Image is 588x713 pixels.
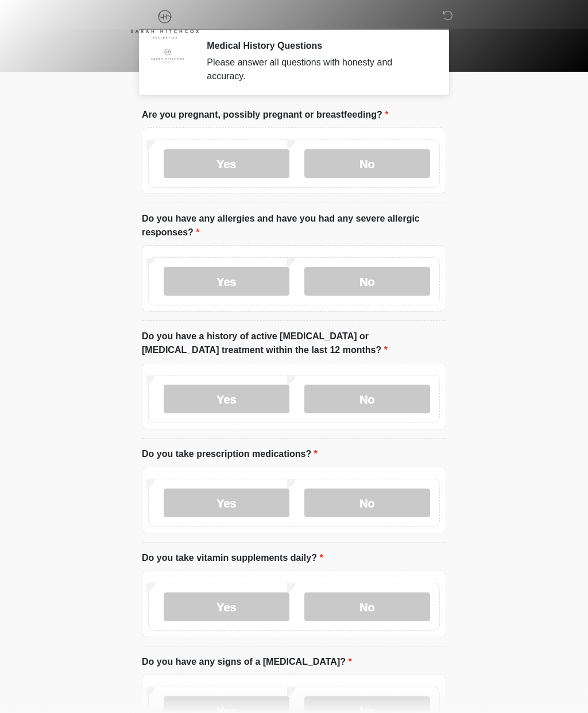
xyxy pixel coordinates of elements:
[207,56,429,83] div: Please answer all questions with honesty and accuracy.
[304,592,430,621] label: No
[142,447,318,461] label: Do you take prescription medications?
[164,267,289,296] label: Yes
[142,330,446,357] label: Do you have a history of active [MEDICAL_DATA] or [MEDICAL_DATA] treatment within the last 12 mon...
[142,655,352,669] label: Do you have any signs of a [MEDICAL_DATA]?
[164,592,289,621] label: Yes
[142,551,323,565] label: Do you take vitamin supplements daily?
[304,267,430,296] label: No
[142,108,388,122] label: Are you pregnant, possibly pregnant or breastfeeding?
[130,9,199,39] img: Sarah Hitchcox Aesthetics Logo
[164,149,289,178] label: Yes
[304,489,430,517] label: No
[304,149,430,178] label: No
[150,40,185,75] img: Agent Avatar
[304,385,430,413] label: No
[164,385,289,413] label: Yes
[142,212,446,239] label: Do you have any allergies and have you had any severe allergic responses?
[164,489,289,517] label: Yes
